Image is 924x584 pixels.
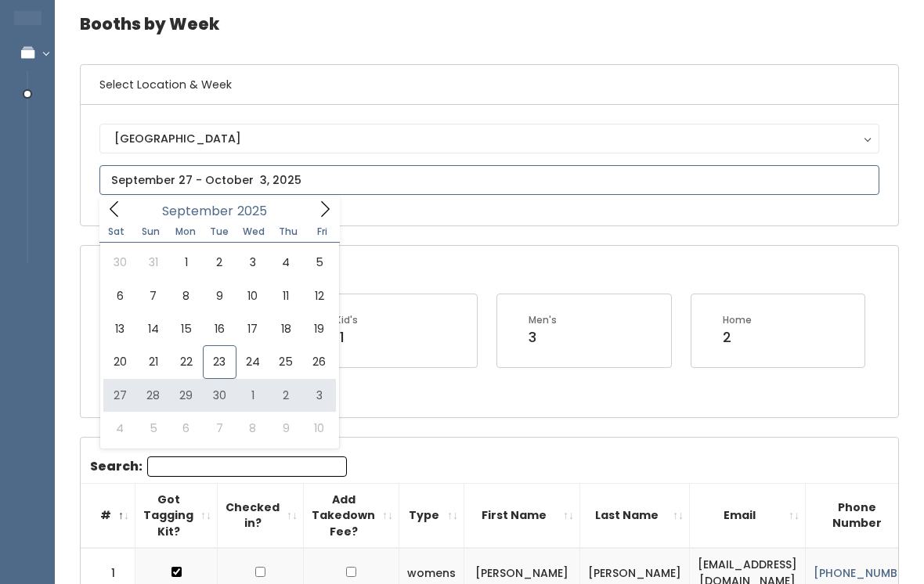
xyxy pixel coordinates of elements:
span: September [162,205,233,218]
span: October 2, 2025 [269,379,302,412]
input: Search: [147,456,347,477]
span: September 13, 2025 [103,312,136,345]
span: October 9, 2025 [269,412,302,445]
div: 2 [723,327,752,348]
span: September 11, 2025 [269,279,302,312]
span: October 1, 2025 [236,379,269,412]
span: September 22, 2025 [170,345,203,378]
input: September 27 - October 3, 2025 [99,165,879,195]
span: September 18, 2025 [269,312,302,345]
div: Men's [529,313,557,327]
span: September 1, 2025 [170,246,203,279]
th: Add Takedown Fee?: activate to sort column ascending [304,483,399,548]
span: Fri [305,227,340,236]
th: Phone Number: activate to sort column ascending [806,483,924,548]
span: September 10, 2025 [236,279,269,312]
span: October 7, 2025 [203,412,236,445]
span: September 26, 2025 [302,345,335,378]
span: August 31, 2025 [136,246,169,279]
span: October 6, 2025 [170,412,203,445]
span: Tue [202,227,236,236]
div: Kid's [335,313,358,327]
span: September 20, 2025 [103,345,136,378]
span: September 17, 2025 [236,312,269,345]
span: September 23, 2025 [203,345,236,378]
span: September 30, 2025 [203,379,236,412]
span: October 3, 2025 [302,379,335,412]
span: Wed [236,227,271,236]
span: October 4, 2025 [103,412,136,445]
th: Got Tagging Kit?: activate to sort column ascending [135,483,218,548]
span: September 14, 2025 [136,312,169,345]
h6: Select Location & Week [81,65,898,105]
div: 3 [529,327,557,348]
span: October 8, 2025 [236,412,269,445]
th: Checked in?: activate to sort column ascending [218,483,304,548]
a: [PHONE_NUMBER] [814,565,915,581]
span: September 2, 2025 [203,246,236,279]
button: [GEOGRAPHIC_DATA] [99,124,879,153]
span: September 19, 2025 [302,312,335,345]
span: September 28, 2025 [136,379,169,412]
span: September 6, 2025 [103,279,136,312]
span: September 29, 2025 [170,379,203,412]
div: [GEOGRAPHIC_DATA] [114,130,864,147]
span: September 27, 2025 [103,379,136,412]
th: Email: activate to sort column ascending [690,483,806,548]
span: September 7, 2025 [136,279,169,312]
h4: Booths by Week [80,2,899,45]
span: Sun [134,227,168,236]
span: Sat [99,227,134,236]
span: Mon [168,227,203,236]
span: October 10, 2025 [302,412,335,445]
th: Type: activate to sort column ascending [399,483,464,548]
span: September 12, 2025 [302,279,335,312]
span: October 5, 2025 [136,412,169,445]
div: 11 [335,327,358,348]
span: September 4, 2025 [269,246,302,279]
input: Year [233,201,280,221]
span: September 5, 2025 [302,246,335,279]
span: September 15, 2025 [170,312,203,345]
span: September 9, 2025 [203,279,236,312]
span: August 30, 2025 [103,246,136,279]
th: #: activate to sort column descending [81,483,135,548]
span: September 25, 2025 [269,345,302,378]
th: Last Name: activate to sort column ascending [580,483,690,548]
span: September 3, 2025 [236,246,269,279]
span: September 24, 2025 [236,345,269,378]
span: September 8, 2025 [170,279,203,312]
div: Home [723,313,752,327]
span: Thu [271,227,305,236]
span: September 16, 2025 [203,312,236,345]
label: Search: [90,456,347,477]
span: September 21, 2025 [136,345,169,378]
th: First Name: activate to sort column ascending [464,483,580,548]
